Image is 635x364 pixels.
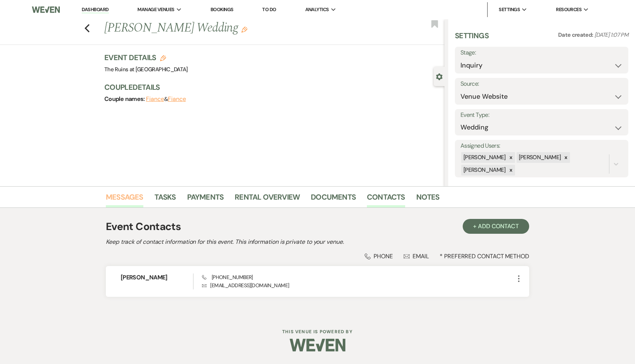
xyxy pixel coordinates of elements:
[517,152,562,163] div: [PERSON_NAME]
[416,191,440,207] a: Notes
[104,82,437,92] h3: Couple Details
[168,96,186,102] button: Fiance
[202,281,514,289] p: [EMAIL_ADDRESS][DOMAIN_NAME]
[460,141,623,151] label: Assigned Users:
[137,6,174,13] span: Manage Venues
[463,219,529,234] button: + Add Contact
[106,219,181,235] h1: Event Contacts
[460,47,623,58] label: Stage:
[305,6,329,13] span: Analytics
[82,6,108,13] a: Dashboard
[121,273,193,282] h6: [PERSON_NAME]
[106,191,143,207] a: Messages
[367,191,405,207] a: Contacts
[404,252,429,260] div: Email
[104,66,188,73] span: The Ruins at [GEOGRAPHIC_DATA]
[187,191,224,207] a: Payments
[595,31,628,39] span: [DATE] 1:07 PM
[499,6,520,13] span: Settings
[455,30,489,47] h3: Settings
[202,274,253,281] span: [PHONE_NUMBER]
[146,95,186,103] span: &
[32,2,60,17] img: Weven Logo
[461,165,507,176] div: [PERSON_NAME]
[104,19,374,37] h1: [PERSON_NAME] Wedding
[558,31,595,39] span: Date created:
[104,95,146,103] span: Couple names:
[461,152,507,163] div: [PERSON_NAME]
[290,332,345,358] img: Weven Logo
[146,96,164,102] button: Fiance
[311,191,356,207] a: Documents
[436,73,443,80] button: Close lead details
[365,252,393,260] div: Phone
[460,79,623,89] label: Source:
[104,52,188,63] h3: Event Details
[106,252,529,260] div: * Preferred Contact Method
[211,6,234,13] a: Bookings
[235,191,300,207] a: Rental Overview
[460,110,623,121] label: Event Type:
[262,6,276,13] a: To Do
[241,26,247,33] button: Edit
[106,237,529,246] h2: Keep track of contact information for this event. This information is private to your venue.
[556,6,582,13] span: Resources
[154,191,176,207] a: Tasks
